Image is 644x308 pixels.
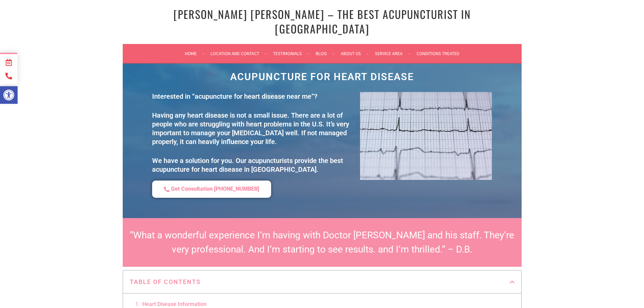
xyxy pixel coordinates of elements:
h1: Acupuncture for Heart Disease [149,72,496,82]
a: [PERSON_NAME] [PERSON_NAME] – The Best Acupuncturist In [GEOGRAPHIC_DATA] [173,6,471,37]
a: Service Area [375,49,410,57]
img: acupuncture heart disease irvine [360,92,492,180]
span: ” – D.B. [442,244,472,255]
a: Blog [316,49,334,57]
a: Location and Contact [211,49,267,57]
span: Get Consultation [PHONE_NUMBER] [171,186,259,193]
h4: Table of Contents [130,277,510,286]
a: Home [185,49,204,57]
p: Interested in “acupuncture for heart disease near me”? [152,92,353,101]
p: We have a solution for you. Our acupuncturists provide the best acupuncture for heart disease in ... [152,156,353,174]
a: Testimonials [273,49,309,57]
span: What a wonderful experience I’m having with Doctor [PERSON_NAME] and his staff. They’re very prof... [133,230,514,255]
a: Get Consultation [PHONE_NUMBER] [152,181,271,198]
p: Having any heart disease is not a small issue. There are a lot of people who are struggling with ... [152,111,353,146]
div: Close table of contents [510,279,515,285]
p: “ [129,228,515,257]
a: About Us [341,49,368,57]
a: Conditions Treated [416,49,459,57]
